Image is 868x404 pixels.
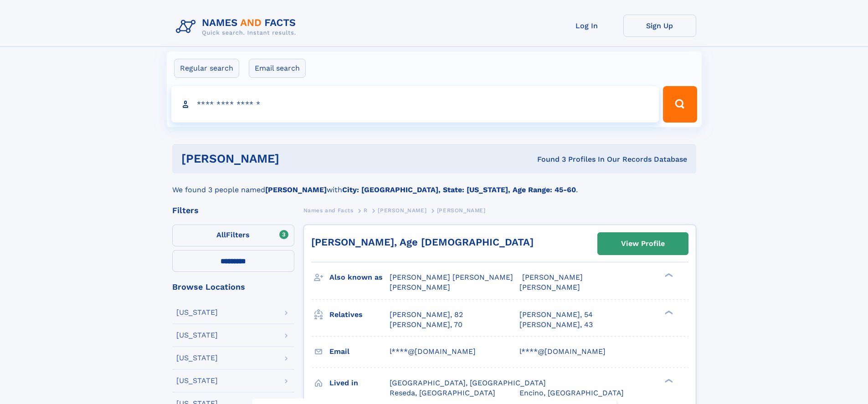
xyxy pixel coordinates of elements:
h1: [PERSON_NAME] [181,153,408,164]
span: [GEOGRAPHIC_DATA], [GEOGRAPHIC_DATA] [390,378,546,387]
div: View Profile [621,233,665,254]
a: View Profile [598,233,688,255]
span: Reseda, [GEOGRAPHIC_DATA] [390,389,495,397]
a: [PERSON_NAME] [378,205,426,216]
div: ❯ [663,378,673,384]
a: R [364,205,368,216]
b: [PERSON_NAME] [265,185,327,194]
a: [PERSON_NAME], 54 [519,310,593,320]
b: City: [GEOGRAPHIC_DATA], State: [US_STATE], Age Range: 45-60 [342,185,576,194]
div: [US_STATE] [176,354,218,362]
span: [PERSON_NAME] [PERSON_NAME] [390,273,513,281]
a: [PERSON_NAME], 82 [390,310,463,320]
div: Browse Locations [172,283,294,291]
div: ❯ [663,309,673,315]
span: [PERSON_NAME] [437,207,486,214]
div: We found 3 people named with . [172,174,696,195]
a: Log In [550,15,623,37]
span: R [364,207,368,214]
span: All [216,230,226,239]
span: [PERSON_NAME] [522,273,583,281]
h3: Email [329,344,390,359]
span: [PERSON_NAME] [390,283,450,291]
a: [PERSON_NAME], Age [DEMOGRAPHIC_DATA] [311,236,534,248]
div: Found 3 Profiles In Our Records Database [408,154,687,164]
h3: Relatives [329,307,390,322]
h3: Lived in [329,375,390,391]
h3: Also known as [329,270,390,285]
a: Names and Facts [303,205,354,216]
button: Search Button [663,86,697,123]
a: [PERSON_NAME], 43 [519,320,593,330]
span: Encino, [GEOGRAPHIC_DATA] [519,389,624,397]
a: Sign Up [623,15,696,37]
img: Logo Names and Facts [172,15,303,39]
div: ❯ [663,272,673,278]
input: search input [171,86,659,123]
label: Regular search [174,59,239,78]
span: [PERSON_NAME] [378,207,426,214]
div: [US_STATE] [176,377,218,384]
label: Email search [249,59,306,78]
div: [US_STATE] [176,309,218,316]
div: Filters [172,206,294,215]
a: [PERSON_NAME], 70 [390,320,462,330]
span: [PERSON_NAME] [519,283,580,291]
label: Filters [172,225,294,246]
div: [US_STATE] [176,332,218,339]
